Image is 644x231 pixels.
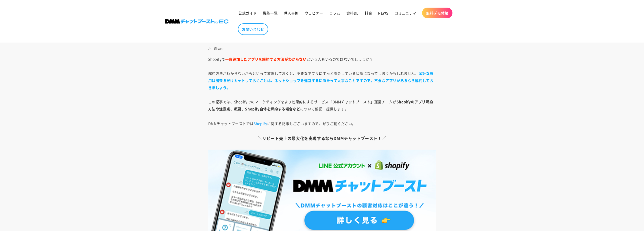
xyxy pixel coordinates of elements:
[391,8,420,18] a: コミュニティ
[326,8,343,18] a: コラム
[426,11,448,15] span: 無料デモ体験
[281,8,301,18] a: 導入事例
[242,27,264,31] span: お問い合わせ
[343,8,362,18] a: 資料DL
[208,120,436,127] p: DMMチャットブーストでは に関する記事もございますので、ぜひご覧ください。
[238,23,268,35] a: お問い合わせ
[225,57,306,62] strong: 一度追加したアプリを解約する方法がわからない
[375,8,391,18] a: NEWS
[208,56,436,112] p: Shopifyで という人もいるのではないでしょうか？ 解約方法がわからないからといって放置しておくと、不要なアプリにずっと課金している状態になってしまうかもしれません。 この記事では、Shop...
[365,11,372,15] span: 料金
[422,8,452,18] a: 無料デモ体験
[263,11,278,15] span: 機能一覧
[329,11,340,15] span: コラム
[346,11,359,15] span: 資料DL
[284,11,298,15] span: 導入事例
[258,135,386,141] b: ＼リピート売上の最大化を実現するならDMMチャットブースト！／
[362,8,375,18] a: 料金
[208,46,225,52] button: Share
[165,19,228,24] img: 株式会社DMM Boost
[305,11,323,15] span: ウェビナー
[235,8,260,18] a: 公式ガイド
[260,8,281,18] a: 機能一覧
[208,71,434,90] span: 余計な費用は出来るだけカットしておくことは、ネットショップを運営するにあたって大事なことですので、不要なアプリがあるなら解約しておきましょう。
[254,121,267,126] a: Shopify
[394,11,417,15] span: コミュニティ
[238,11,257,15] span: 公式ガイド
[302,8,326,18] a: ウェビナー
[378,11,388,15] span: NEWS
